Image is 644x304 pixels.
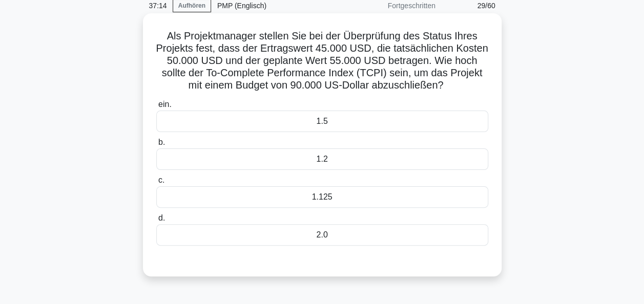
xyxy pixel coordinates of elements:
[158,213,165,222] span: d.
[158,138,165,146] span: b.
[158,100,172,108] span: ein.
[156,148,488,170] div: 1.2
[156,224,488,246] div: 2.0
[158,176,164,184] span: c.
[156,30,488,91] font: Als Projektmanager stellen Sie bei der Überprüfung des Status Ihres Projekts fest, dass der Ertra...
[156,111,488,132] div: 1.5
[156,186,488,208] div: 1.125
